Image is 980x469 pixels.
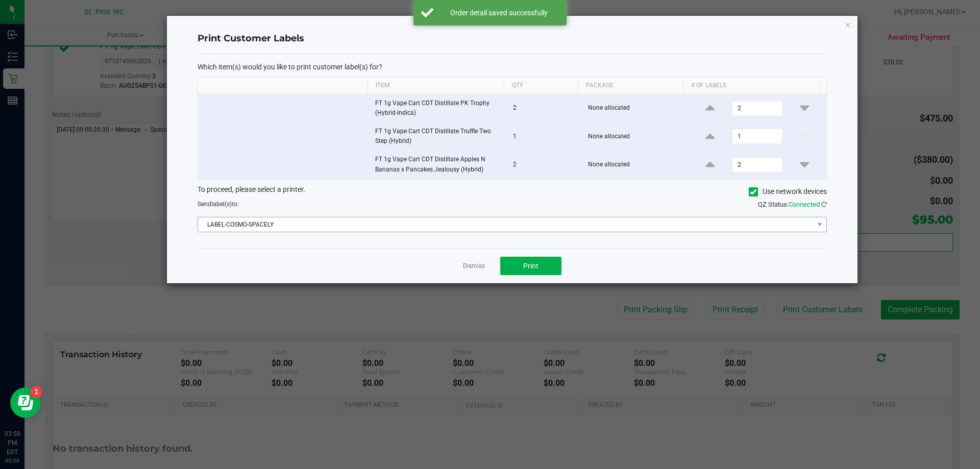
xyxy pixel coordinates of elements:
[369,151,507,178] td: FT 1g Vape Cart CDT Distillate Apples N Bananas x Pancakes Jealousy (Hybrid)
[198,62,827,71] p: Which item(s) would you like to print customer label(s) for?
[367,77,504,94] th: Item
[683,77,819,94] th: # of labels
[507,94,582,122] td: 2
[523,262,538,270] span: Print
[500,257,561,275] button: Print
[749,186,827,197] label: Use network devices
[198,217,814,232] span: LABEL-COSMO-SPACELY
[789,201,820,208] span: Connected
[578,77,683,94] th: Package
[211,201,232,208] span: label(s)
[507,151,582,178] td: 2
[582,94,689,122] td: None allocated
[582,151,689,178] td: None allocated
[198,32,827,45] h4: Print Customer Labels
[758,201,827,208] span: QZ Status:
[190,184,835,200] div: To proceed, please select a printer.
[463,262,485,270] a: Dismiss
[369,122,507,151] td: FT 1g Vape Cart CDT Distillate Truffle Two Step (Hybrid)
[439,8,559,18] div: Order detail saved successfully
[582,122,689,151] td: None allocated
[198,201,239,208] span: Send to:
[369,94,507,122] td: FT 1g Vape Cart CDT Distillate PK Trophy (Hybrid-Indica)
[10,387,41,418] iframe: Resource center
[507,122,582,151] td: 1
[504,77,578,94] th: Qty
[30,386,42,398] iframe: Resource center unread badge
